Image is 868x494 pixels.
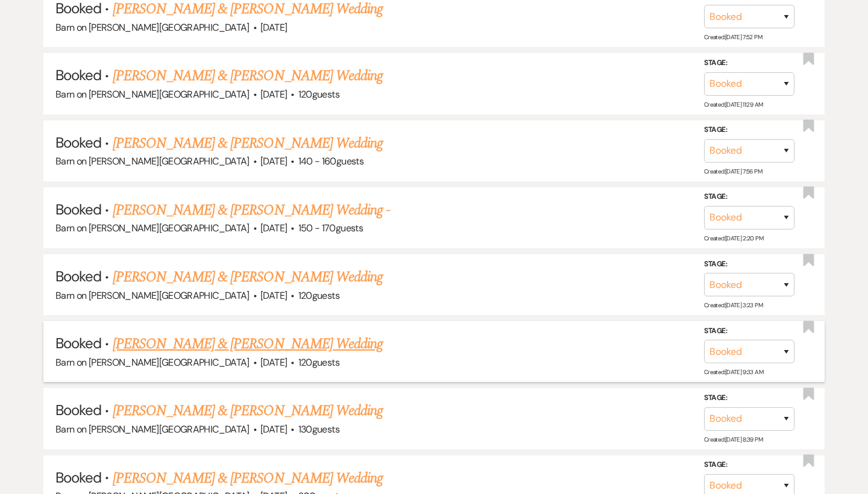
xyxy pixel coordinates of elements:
[298,289,339,302] span: 120 guests
[704,325,794,338] label: Stage:
[55,334,101,352] span: Booked
[260,155,287,167] span: [DATE]
[704,57,794,70] label: Stage:
[704,234,763,242] span: Created: [DATE] 2:20 PM
[704,190,794,204] label: Stage:
[55,222,250,234] span: Barn on [PERSON_NAME][GEOGRAPHIC_DATA]
[298,423,339,436] span: 130 guests
[113,65,383,87] a: [PERSON_NAME] & [PERSON_NAME] Wedding
[113,467,383,489] a: [PERSON_NAME] & [PERSON_NAME] Wedding
[298,356,339,369] span: 120 guests
[260,289,287,302] span: [DATE]
[55,66,101,84] span: Booked
[298,222,363,234] span: 150 - 170 guests
[704,435,763,443] span: Created: [DATE] 8:39 PM
[260,88,287,101] span: [DATE]
[113,266,383,288] a: [PERSON_NAME] & [PERSON_NAME] Wedding
[298,155,363,167] span: 140 - 160 guests
[55,200,101,219] span: Booked
[55,155,250,167] span: Barn on [PERSON_NAME][GEOGRAPHIC_DATA]
[260,21,287,34] span: [DATE]
[55,356,250,369] span: Barn on [PERSON_NAME][GEOGRAPHIC_DATA]
[55,289,250,302] span: Barn on [PERSON_NAME][GEOGRAPHIC_DATA]
[298,88,339,101] span: 120 guests
[113,400,383,422] a: [PERSON_NAME] & [PERSON_NAME] Wedding
[55,133,101,152] span: Booked
[704,301,763,309] span: Created: [DATE] 3:23 PM
[55,88,250,101] span: Barn on [PERSON_NAME][GEOGRAPHIC_DATA]
[260,222,287,234] span: [DATE]
[113,133,383,154] a: [PERSON_NAME] & [PERSON_NAME] Wedding
[704,257,794,270] label: Stage:
[704,368,763,376] span: Created: [DATE] 9:33 AM
[704,392,794,405] label: Stage:
[55,21,250,34] span: Barn on [PERSON_NAME][GEOGRAPHIC_DATA]
[260,423,287,436] span: [DATE]
[704,167,762,175] span: Created: [DATE] 7:56 PM
[113,199,391,221] a: [PERSON_NAME] & [PERSON_NAME] Wedding -
[113,333,383,355] a: [PERSON_NAME] & [PERSON_NAME] Wedding
[55,267,101,286] span: Booked
[55,401,101,419] span: Booked
[260,356,287,369] span: [DATE]
[55,423,250,436] span: Barn on [PERSON_NAME][GEOGRAPHIC_DATA]
[704,123,794,137] label: Stage:
[704,458,794,472] label: Stage:
[704,101,763,108] span: Created: [DATE] 11:29 AM
[704,33,762,41] span: Created: [DATE] 7:52 PM
[55,468,101,487] span: Booked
